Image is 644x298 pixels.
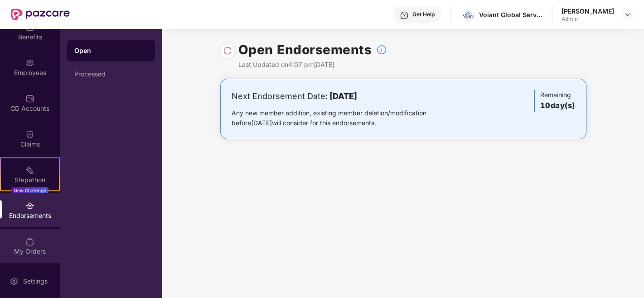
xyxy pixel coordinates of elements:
img: svg+xml;base64,PHN2ZyBpZD0iTXlfT3JkZXJzIiBkYXRhLW5hbWU9Ik15IE9yZGVycyIgeG1sbnM9Imh0dHA6Ly93d3cudz... [25,237,34,246]
img: svg+xml;base64,PHN2ZyBpZD0iRHJvcGRvd24tMzJ4MzIiIHhtbG5zPSJodHRwOi8vd3d3LnczLm9yZy8yMDAwL3N2ZyIgd2... [624,11,631,18]
div: Get Help [412,11,435,18]
div: Voiant Global Services India Private Limited [479,10,542,19]
img: svg+xml;base64,PHN2ZyBpZD0iQ0RfQWNjb3VudHMiIGRhdGEtbmFtZT0iQ0QgQWNjb3VudHMiIHhtbG5zPSJodHRwOi8vd3... [25,94,34,103]
div: [PERSON_NAME] [562,7,614,15]
div: Stepathon [1,175,59,184]
div: New Challenge [11,187,49,194]
h1: Open Endorsements [238,40,372,60]
img: svg+xml;base64,PHN2ZyBpZD0iUmVsb2FkLTMyeDMyIiB4bWxucz0iaHR0cDovL3d3dy53My5vcmcvMjAwMC9zdmciIHdpZH... [223,46,232,55]
b: [DATE] [329,91,357,101]
img: svg+xml;base64,PHN2ZyBpZD0iRW1wbG95ZWVzIiB4bWxucz0iaHR0cDovL3d3dy53My5vcmcvMjAwMC9zdmciIHdpZHRoPS... [25,58,34,67]
img: svg+xml;base64,PHN2ZyBpZD0iU2V0dGluZy0yMHgyMCIgeG1sbnM9Imh0dHA6Ly93d3cudzMub3JnLzIwMDAvc3ZnIiB3aW... [10,277,19,286]
div: Any new member addition, existing member deletion/modification before [DATE] will consider for th... [232,108,455,128]
div: Remaining [534,90,575,112]
div: Processed [74,71,148,78]
img: svg+xml;base64,PHN2ZyBpZD0iRW5kb3JzZW1lbnRzIiB4bWxucz0iaHR0cDovL3d3dy53My5vcmcvMjAwMC9zdmciIHdpZH... [25,201,34,210]
img: svg+xml;base64,PHN2ZyBpZD0iSW5mb18tXzMyeDMyIiBkYXRhLW5hbWU9IkluZm8gLSAzMngzMiIgeG1sbnM9Imh0dHA6Ly... [376,44,387,55]
img: New Pazcare Logo [11,9,70,20]
div: Settings [20,277,50,286]
div: Last Updated on 4:07 pm[DATE] [238,60,387,70]
div: Next Endorsement Date: [232,90,455,103]
div: Open [74,46,148,55]
div: Admin [562,15,614,23]
img: svg+xml;base64,PHN2ZyBpZD0iQ2xhaW0iIHhtbG5zPSJodHRwOi8vd3d3LnczLm9yZy8yMDAwL3N2ZyIgd2lkdGg9IjIwIi... [25,130,34,139]
img: svg+xml;base64,PHN2ZyBpZD0iSGVscC0zMngzMiIgeG1sbnM9Imh0dHA6Ly93d3cudzMub3JnLzIwMDAvc3ZnIiB3aWR0aD... [400,11,409,20]
img: svg+xml;base64,PHN2ZyB4bWxucz0iaHR0cDovL3d3dy53My5vcmcvMjAwMC9zdmciIHdpZHRoPSIyMSIgaGVpZ2h0PSIyMC... [25,166,34,175]
img: IMG_8296.jpg [462,10,475,20]
h3: 10 day(s) [540,100,575,112]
